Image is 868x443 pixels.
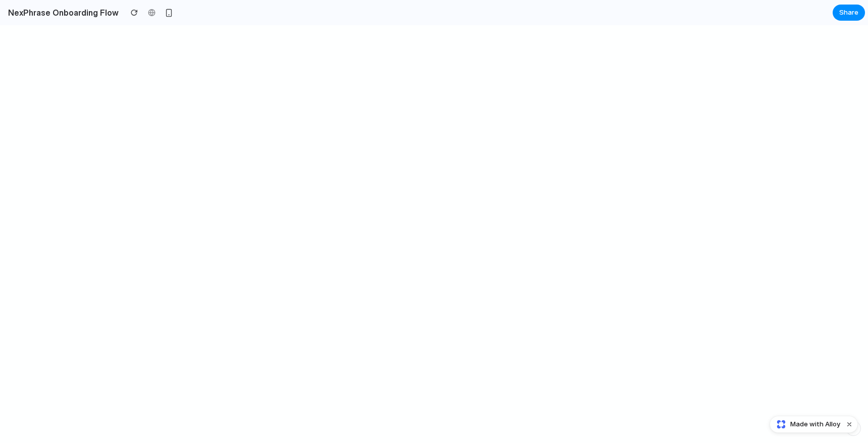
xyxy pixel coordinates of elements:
a: Made with Alloy [770,419,841,429]
button: Share [833,5,865,21]
span: Share [839,8,858,18]
span: Made with Alloy [790,419,840,429]
h2: NexPhrase Onboarding Flow [4,7,119,19]
button: Dismiss watermark [843,418,855,430]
